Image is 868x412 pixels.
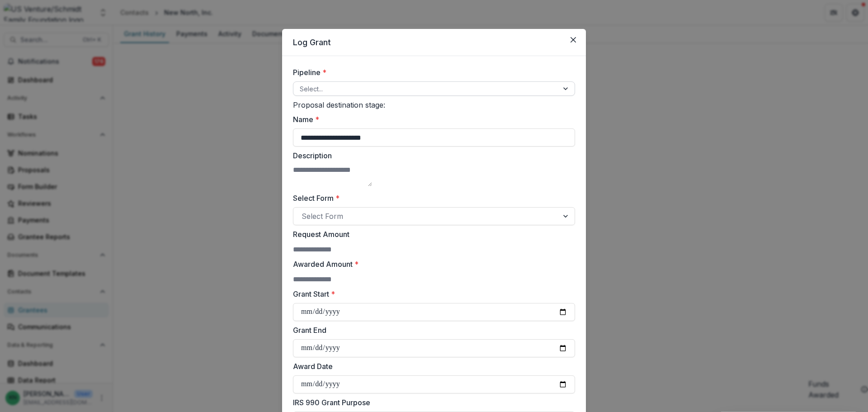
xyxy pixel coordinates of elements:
label: Pipeline [293,67,570,78]
label: Award Date [293,361,570,372]
label: Description [293,150,570,161]
label: Name [293,114,570,125]
label: Grant Start [293,289,570,299]
label: Request Amount [293,229,570,240]
button: Close [566,33,580,47]
label: Grant End [293,325,570,336]
label: Awarded Amount [293,259,570,270]
label: IRS 990 Grant Purpose [293,397,570,408]
header: Log Grant [282,29,586,56]
div: Proposal destination stage: [293,99,385,110]
label: Select Form [293,193,570,204]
